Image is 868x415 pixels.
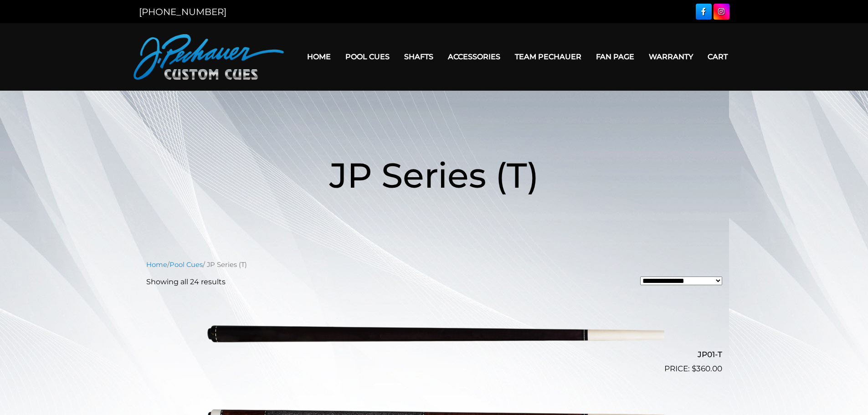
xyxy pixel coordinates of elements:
[146,261,167,269] a: Home
[338,45,397,68] a: Pool Cues
[146,346,722,363] h2: JP01-T
[146,295,722,375] a: JP01-T $360.00
[204,295,664,371] img: JP01-T
[146,260,722,270] nav: Breadcrumb
[589,45,642,68] a: Fan Page
[169,261,203,269] a: Pool Cues
[146,277,226,287] p: Showing all 24 results
[508,45,589,68] a: Team Pechauer
[692,364,696,373] span: $
[134,34,284,80] img: Pechauer Custom Cues
[139,6,226,17] a: [PHONE_NUMBER]
[640,277,722,285] select: Shop order
[441,45,508,68] a: Accessories
[300,45,338,68] a: Home
[642,45,700,68] a: Warranty
[329,154,539,196] span: JP Series (T)
[397,45,441,68] a: Shafts
[692,364,722,373] bdi: 360.00
[700,45,735,68] a: Cart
